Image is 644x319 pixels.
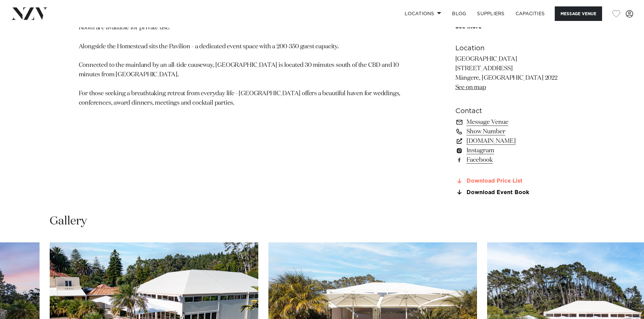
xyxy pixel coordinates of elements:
[455,178,566,184] a: Download Price List
[455,155,566,165] a: Facebook
[455,43,566,53] h6: Location
[510,6,550,21] a: Capacities
[455,106,566,116] h6: Contact
[555,6,602,21] button: Message Venue
[447,6,472,21] a: BLOG
[455,136,566,146] a: [DOMAIN_NAME]
[50,214,87,229] h2: Gallery
[455,117,566,127] a: Message Venue
[455,127,566,136] a: Show Number
[455,55,566,92] p: [GEOGRAPHIC_DATA] [STREET_ADDRESS] Māngere, [GEOGRAPHIC_DATA] 2022
[455,146,566,155] a: Instagram
[472,6,510,21] a: SUPPLIERS
[11,7,48,20] img: nzv-logo.png
[455,189,566,195] a: Download Event Book
[455,84,486,90] a: See on map
[399,6,447,21] a: Locations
